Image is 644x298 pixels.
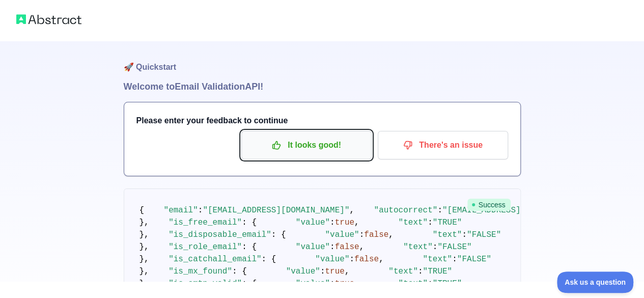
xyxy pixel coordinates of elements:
[354,279,359,288] span: ,
[315,255,349,264] span: "value"
[262,255,276,264] span: : {
[296,279,330,288] span: "value"
[169,242,242,252] span: "is_role_email"
[418,267,423,276] span: :
[388,267,418,276] span: "text"
[557,272,634,293] iframe: Toggle Customer Support
[423,267,452,276] span: "TRUE"
[169,255,261,264] span: "is_catchall_email"
[354,255,379,264] span: false
[198,206,203,215] span: :
[136,115,508,127] h3: Please enter your feedback to continue
[359,242,365,252] span: ,
[296,218,330,227] span: "value"
[335,218,354,227] span: true
[428,218,433,227] span: :
[433,242,438,252] span: :
[124,79,521,94] h1: Welcome to Email Validation API!
[442,206,589,215] span: "[EMAIL_ADDRESS][DOMAIN_NAME]"
[335,242,359,252] span: false
[203,206,349,215] span: "[EMAIL_ADDRESS][DOMAIN_NAME]"
[423,255,452,264] span: "text"
[271,230,286,239] span: : {
[232,267,247,276] span: : {
[349,206,354,215] span: ,
[378,131,508,159] button: There's an issue
[398,279,428,288] span: "text"
[242,242,257,252] span: : {
[335,279,354,288] span: true
[169,230,271,239] span: "is_disposable_email"
[403,242,433,252] span: "text"
[249,137,364,154] p: It looks good!
[241,131,372,159] button: It looks good!
[330,242,335,252] span: :
[169,218,242,227] span: "is_free_email"
[359,230,365,239] span: :
[242,218,257,227] span: : {
[433,279,462,288] span: "TRUE"
[320,267,325,276] span: :
[437,206,442,215] span: :
[433,218,462,227] span: "TRUE"
[379,255,384,264] span: ,
[462,230,467,239] span: :
[388,230,394,239] span: ,
[349,255,354,264] span: :
[467,199,511,211] span: Success
[428,279,433,288] span: :
[364,230,388,239] span: false
[242,279,257,288] span: : {
[169,267,232,276] span: "is_mx_found"
[437,242,471,252] span: "FALSE"
[398,218,428,227] span: "text"
[330,279,335,288] span: :
[124,41,521,79] h1: 🚀 Quickstart
[169,279,242,288] span: "is_smtp_valid"
[164,206,198,215] span: "email"
[139,206,145,215] span: {
[385,137,500,154] p: There's an issue
[433,230,462,239] span: "text"
[374,206,437,215] span: "autocorrect"
[16,12,81,26] img: Abstract logo
[345,267,350,276] span: ,
[325,230,359,239] span: "value"
[330,218,335,227] span: :
[296,242,330,252] span: "value"
[354,218,359,227] span: ,
[452,255,457,264] span: :
[325,267,344,276] span: true
[286,267,320,276] span: "value"
[467,230,501,239] span: "FALSE"
[457,255,491,264] span: "FALSE"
